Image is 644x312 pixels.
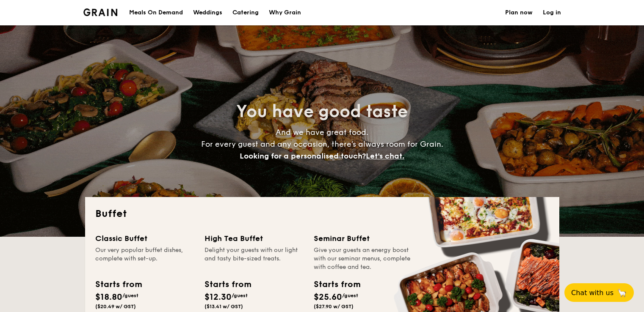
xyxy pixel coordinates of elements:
div: Starts from [205,278,251,291]
span: ($20.49 w/ GST) [95,304,136,309]
div: Seminar Buffet [314,233,413,244]
button: Chat with us🦙 [564,283,634,302]
div: Delight your guests with our light and tasty bite-sized treats. [205,246,304,271]
div: High Tea Buffet [205,233,304,244]
div: Our very popular buffet dishes, complete with set-up. [95,246,194,271]
div: Classic Buffet [95,233,194,244]
h2: Buffet [95,207,549,221]
img: Grain [83,8,118,16]
span: $18.80 [95,292,122,302]
span: And we have great food. For every guest and any occasion, there’s always room for Grain. [201,128,443,161]
span: /guest [232,293,248,298]
span: /guest [342,293,358,298]
span: $12.30 [205,292,232,302]
span: Looking for a personalised touch? [240,151,366,161]
div: Starts from [95,278,141,291]
div: Starts from [314,278,360,291]
span: Let's chat. [366,151,404,161]
span: $25.60 [314,292,342,302]
span: ($27.90 w/ GST) [314,304,354,309]
span: ($13.41 w/ GST) [205,304,243,309]
span: /guest [122,293,138,298]
a: Logotype [83,8,118,16]
span: Chat with us [571,289,614,297]
span: 🦙 [617,288,627,298]
span: You have good taste [236,101,408,122]
div: Give your guests an energy boost with our seminar menus, complete with coffee and tea. [314,246,413,271]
